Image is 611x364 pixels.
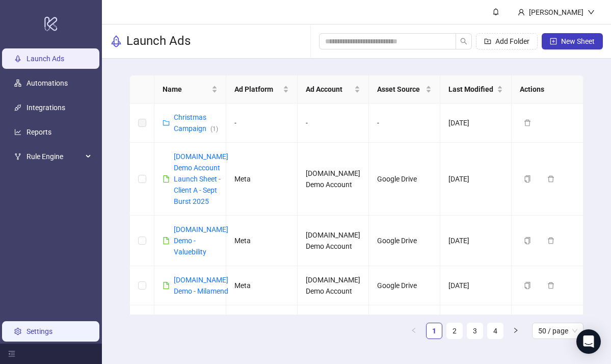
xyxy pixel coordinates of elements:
[26,79,68,87] a: Automations
[576,329,601,354] div: Open Intercom Messenger
[487,323,503,339] li: 4
[524,175,531,183] span: copy
[440,266,512,305] td: [DATE]
[298,266,369,305] td: [DOMAIN_NAME] Demo Account
[508,323,524,339] li: Next Page
[547,175,554,183] span: delete
[210,125,218,133] span: ( 1 )
[476,33,538,49] button: Add Folder
[547,237,554,244] span: delete
[495,37,529,45] span: Add Folder
[174,113,218,133] a: Christmas Campaign(1)
[447,323,462,339] a: 2
[234,84,281,95] span: Ad Platform
[163,119,170,126] span: folder
[532,323,583,339] div: Page Size
[440,216,512,266] td: [DATE]
[298,103,369,143] td: -
[306,84,352,95] span: Ad Account
[163,84,209,95] span: Name
[488,323,503,339] a: 4
[298,216,369,266] td: [DOMAIN_NAME] Demo Account
[427,323,442,339] a: 1
[226,143,298,216] td: Meta
[126,33,191,49] h3: Launch Ads
[588,9,595,16] span: down
[8,350,15,357] span: menu-fold
[561,37,595,45] span: New Sheet
[298,143,369,216] td: [DOMAIN_NAME] Demo Account
[226,103,298,143] td: -
[512,75,583,103] th: Actions
[467,323,483,339] li: 3
[26,103,65,112] a: Integrations
[26,327,52,335] a: Settings
[406,323,422,339] button: left
[226,266,298,305] td: Meta
[411,327,417,333] span: left
[110,35,122,47] span: rocket
[550,38,557,45] span: plus-square
[440,75,512,103] th: Last Modified
[174,276,228,295] a: [DOMAIN_NAME] Demo - Milamend
[226,216,298,266] td: Meta
[174,152,228,205] a: [DOMAIN_NAME] Demo Account Launch Sheet - Client A - Sept Burst 2025
[163,237,170,244] span: file
[492,8,499,15] span: bell
[426,323,442,339] li: 1
[26,128,51,136] a: Reports
[163,175,170,183] span: file
[513,327,519,333] span: right
[538,323,577,339] span: 50 / page
[467,323,483,339] a: 3
[369,75,440,103] th: Asset Source
[524,119,531,126] span: delete
[174,225,228,256] a: [DOMAIN_NAME] Demo - Valuebility
[518,9,525,16] span: user
[369,216,440,266] td: Google Drive
[448,84,495,95] span: Last Modified
[14,153,21,160] span: fork
[484,38,491,45] span: folder-add
[298,75,369,103] th: Ad Account
[524,237,531,244] span: copy
[525,7,588,18] div: [PERSON_NAME]
[226,75,298,103] th: Ad Platform
[26,146,83,167] span: Rule Engine
[524,282,531,289] span: copy
[369,143,440,216] td: Google Drive
[508,323,524,339] button: right
[406,323,422,339] li: Previous Page
[154,75,226,103] th: Name
[369,103,440,143] td: -
[460,38,467,45] span: search
[163,282,170,289] span: file
[377,84,423,95] span: Asset Source
[369,266,440,305] td: Google Drive
[26,55,64,63] a: Launch Ads
[440,103,512,143] td: [DATE]
[440,143,512,216] td: [DATE]
[547,282,554,289] span: delete
[542,33,603,49] button: New Sheet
